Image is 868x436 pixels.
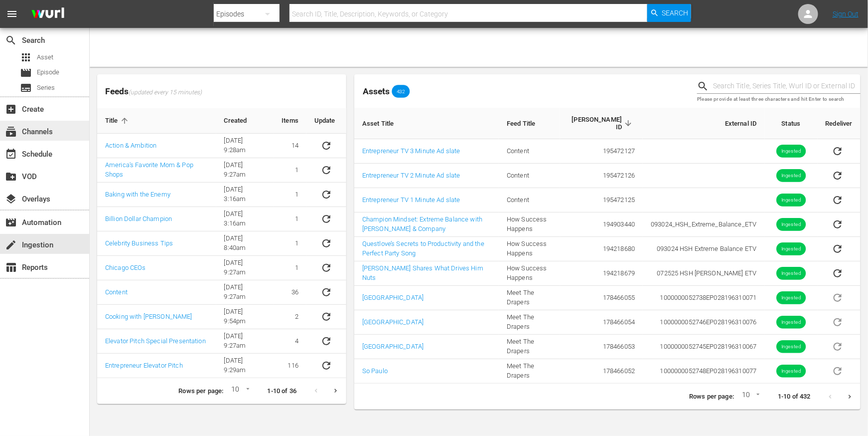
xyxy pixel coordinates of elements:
[840,387,860,407] button: Next page
[776,343,806,351] span: Ingested
[362,172,460,179] a: Entrepreneur TV 2 Minute Ad slate
[826,293,850,301] span: Asset is in future lineups. Remove all episodes that contain this asset before redelivering
[274,108,306,134] th: Items
[5,34,17,46] span: Search
[274,134,306,158] td: 14
[560,335,643,359] td: 178466053
[697,95,861,104] p: Please provide at least three characters and hit Enter to search
[560,213,643,237] td: 194903440
[499,108,560,139] th: Feed Title
[499,359,560,384] td: Meet The Drapers
[216,354,274,378] td: [DATE] 9:29am
[643,359,764,384] td: 1000000052748 EP028196310077
[20,67,32,79] span: Episode
[560,286,643,310] td: 178466055
[326,381,345,401] button: Next page
[37,83,55,93] span: Series
[274,256,306,280] td: 1
[224,116,260,125] span: Created
[5,103,17,115] span: Create
[216,207,274,231] td: [DATE] 3:16am
[499,213,560,237] td: How Success Happens
[274,231,306,256] td: 1
[20,82,32,94] span: Series
[20,51,32,63] span: Asset
[362,318,424,326] a: [GEOGRAPHIC_DATA]
[105,142,156,149] a: Action & Ambition
[776,221,806,228] span: Ingested
[392,88,410,94] span: 432
[499,310,560,335] td: Meet The Drapers
[5,126,17,138] span: Channels
[778,392,811,402] p: 1-10 of 432
[5,217,17,228] span: Automation
[216,134,274,158] td: [DATE] 9:28am
[129,89,202,97] span: (updated every 15 minutes)
[643,261,764,286] td: 072525 HSH [PERSON_NAME] ETV
[560,261,643,286] td: 194218679
[105,161,193,178] a: America's Favorite Mom & Pop Shops
[713,79,861,94] input: Search Title, Series Title, Wurl ID or External ID
[738,389,762,404] div: 10
[178,387,223,396] p: Rows per page:
[274,329,306,354] td: 4
[105,239,173,247] a: Celebrity Business Tips
[560,237,643,261] td: 194218680
[560,139,643,164] td: 195472127
[776,197,806,204] span: Ingested
[568,116,635,131] span: [PERSON_NAME] ID
[818,108,861,139] th: Redeliver
[362,216,482,232] a: Champion Mindset: Extreme Balance with [PERSON_NAME] & Company
[647,4,691,22] button: Search
[499,286,560,310] td: Meet The Drapers
[37,67,59,77] span: Episode
[216,329,274,354] td: [DATE] 9:27am
[105,337,206,345] a: Elevator Pitch Special Presentation
[274,305,306,329] td: 2
[105,313,192,320] a: Cooking with [PERSON_NAME]
[826,367,850,374] span: Asset is in future lineups. Remove all episodes that contain this asset before redelivering
[362,294,424,301] a: [GEOGRAPHIC_DATA]
[776,294,806,302] span: Ingested
[499,139,560,164] td: Content
[5,193,17,205] span: layers
[643,286,764,310] td: 1000000052738 EP028196310071
[689,392,734,402] p: Rows per page:
[499,164,560,188] td: Content
[643,237,764,261] td: 093024 HSH Extreme Balance ETV
[227,384,251,399] div: 10
[833,10,859,18] a: Sign Out
[216,280,274,305] td: [DATE] 9:27am
[776,270,806,277] span: Ingested
[362,240,484,257] a: Questlove’s Secrets to Productivity and the Perfect Party Song
[776,319,806,326] span: Ingested
[274,207,306,231] td: 1
[560,359,643,384] td: 178466052
[216,305,274,329] td: [DATE] 9:54pm
[216,158,274,183] td: [DATE] 9:27am
[662,4,689,22] span: Search
[105,288,128,296] a: Content
[216,231,274,256] td: [DATE] 8:40am
[24,2,72,26] img: ans4CAIJ8jUAAAAAAAAAAAAAAAAAAAAAAAAgQb4GAAAAAAAAAAAAAAAAAAAAAAAAJMjXAAAAAAAAAAAAAAAAAAAAAAAAgAT5G...
[274,354,306,378] td: 116
[274,158,306,183] td: 1
[268,387,296,396] p: 1-10 of 36
[5,261,17,273] span: Reports
[776,245,806,253] span: Ingested
[362,119,407,128] span: Asset Title
[5,239,17,251] span: Ingestion
[826,318,850,325] span: Asset is in future lineups. Remove all episodes that contain this asset before redelivering
[105,116,131,125] span: Title
[274,280,306,305] td: 36
[499,335,560,359] td: Meet The Drapers
[97,83,346,100] span: Feeds
[362,264,483,281] a: [PERSON_NAME] Shares What Drives Him Nuts
[643,335,764,359] td: 1000000052745 EP028196310067
[105,264,146,271] a: Chicago CEOs
[643,213,764,237] td: 093024_HSH_Extreme_Balance_ETV
[5,171,17,183] span: VOD
[776,368,806,375] span: Ingested
[826,342,850,350] span: Asset is in future lineups. Remove all episodes that contain this asset before redelivering
[499,237,560,261] td: How Success Happens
